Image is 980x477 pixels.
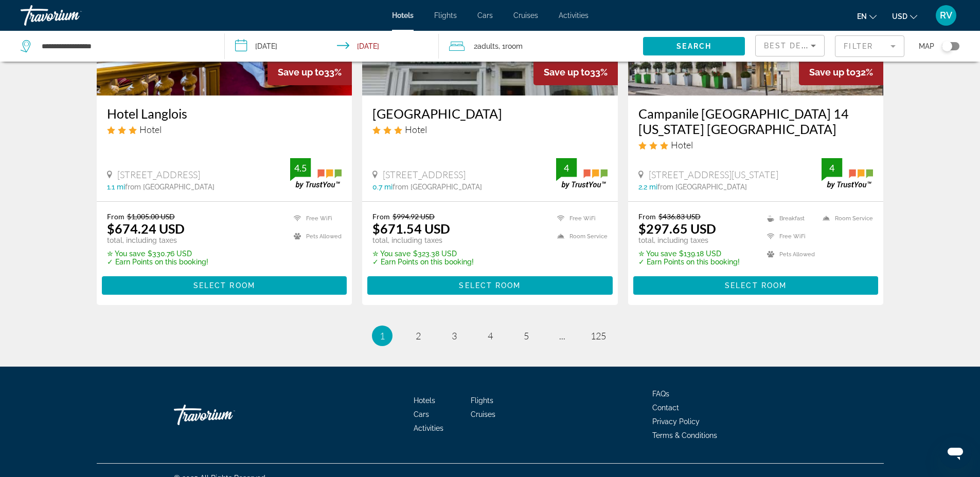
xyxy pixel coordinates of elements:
p: ✓ Earn Points on this booking! [107,258,208,266]
a: [GEOGRAPHIC_DATA] [372,106,608,121]
span: 125 [591,330,606,341]
p: $323.38 USD [372,250,474,258]
a: Campanile [GEOGRAPHIC_DATA] 14 [US_STATE] [GEOGRAPHIC_DATA] [638,106,874,137]
span: Select Room [193,281,255,290]
div: 33% [533,59,618,85]
p: total, including taxes [107,236,208,244]
button: User Menu [933,5,959,26]
span: from [GEOGRAPHIC_DATA] [393,183,482,191]
span: , 1 [498,39,523,53]
span: Hotel [139,124,162,135]
button: Travelers: 2 adults, 0 children [439,31,643,62]
span: Adults [477,42,498,50]
span: Hotels [392,11,414,20]
a: Hotels [414,396,435,405]
span: From [638,212,656,221]
button: Select Room [102,276,347,295]
iframe: Button to launch messaging window [939,436,972,469]
ins: $671.54 USD [372,221,450,236]
span: Save up to [544,67,590,78]
button: Search [643,37,745,55]
span: [STREET_ADDRESS][US_STATE] [649,169,778,180]
li: Free WiFi [762,230,817,243]
div: 3 star Hotel [107,124,342,135]
span: ✮ You save [372,250,411,258]
span: Activities [559,11,589,20]
a: Cars [477,11,493,20]
span: Select Room [725,281,787,290]
p: $330.76 USD [107,250,208,258]
span: Best Deals [764,42,817,50]
span: Terms & Conditions [652,431,717,440]
ins: $674.24 USD [107,221,185,236]
del: $436.83 USD [658,212,701,221]
span: Flights [434,11,457,20]
span: Map [919,39,934,53]
button: Select Room [367,276,613,295]
span: 2.2 mi [638,183,657,191]
div: 3 star Hotel [372,124,608,135]
a: Privacy Policy [652,417,700,426]
li: Breakfast [762,212,817,225]
span: Hotel [671,139,693,150]
a: Travorium [21,2,123,29]
span: Hotel [405,124,427,135]
a: Contact [652,404,679,412]
button: Filter [835,35,904,58]
span: Cruises [513,11,538,20]
p: total, including taxes [372,236,474,244]
span: 2 [474,39,498,53]
span: 1 [380,330,385,341]
div: 4.5 [290,162,311,174]
span: Select Room [459,281,521,290]
img: trustyou-badge.svg [556,158,608,188]
li: Room Service [552,230,608,243]
span: from [GEOGRAPHIC_DATA] [125,183,215,191]
span: 4 [488,330,493,341]
span: Flights [471,396,493,405]
button: Toggle map [934,42,959,51]
span: 0.7 mi [372,183,393,191]
span: Search [676,42,711,50]
button: Check-in date: Nov 28, 2025 Check-out date: Dec 1, 2025 [225,31,439,62]
a: Select Room [367,278,613,290]
mat-select: Sort by [764,40,816,52]
a: FAQs [652,390,669,398]
span: en [857,12,867,21]
span: 2 [416,330,421,341]
a: Cars [414,410,429,418]
span: ✮ You save [107,250,145,258]
a: Activities [414,424,443,432]
button: Change currency [892,9,917,24]
span: USD [892,12,907,21]
del: $994.92 USD [393,212,435,221]
span: [STREET_ADDRESS] [117,169,200,180]
a: Hotel Langlois [107,106,342,121]
div: 32% [799,59,883,85]
ins: $297.65 USD [638,221,716,236]
span: Save up to [809,67,856,78]
span: RV [940,10,952,21]
span: Room [505,42,523,50]
li: Free WiFi [289,212,342,225]
a: Cruises [471,410,495,418]
div: 3 star Hotel [638,139,874,150]
a: Select Room [102,278,347,290]
span: 5 [524,330,529,341]
span: ✮ You save [638,250,676,258]
div: 4 [556,162,577,174]
span: from [GEOGRAPHIC_DATA] [657,183,747,191]
button: Select Room [633,276,879,295]
nav: Pagination [97,326,884,346]
img: trustyou-badge.svg [290,158,342,188]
